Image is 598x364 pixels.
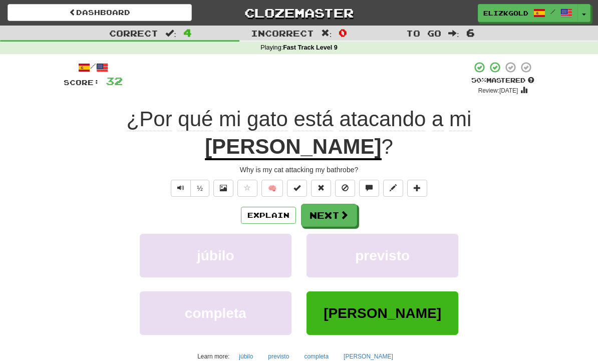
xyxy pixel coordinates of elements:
[241,207,296,224] button: Explain
[233,349,258,364] button: júbilo
[261,180,283,197] button: 🧠
[466,27,475,39] span: 6
[355,248,410,263] span: previsto
[338,349,399,364] button: [PERSON_NAME]
[197,248,234,263] span: júbilo
[311,180,331,197] button: Reset to 0% Mastered (alt+r)
[106,75,123,87] span: 32
[298,349,334,364] button: completa
[171,180,191,197] button: Play sentence audio (ctl+space)
[301,204,357,227] button: Next
[478,4,578,22] a: Elizkgold /
[448,29,459,38] span: :
[478,87,518,94] small: Review: [DATE]
[237,180,257,197] button: Favorite sentence (alt+f)
[127,107,172,131] span: ¿Por
[207,4,391,22] a: Clozemaster
[169,180,209,197] div: Text-to-speech controls
[335,180,355,197] button: Ignore sentence (alt+i)
[8,4,192,21] a: Dashboard
[321,29,332,38] span: :
[483,9,528,18] span: Elizkgold
[109,28,158,38] span: Correct
[64,61,123,74] div: /
[339,27,347,39] span: 0
[407,180,427,197] button: Add to collection (alt+a)
[64,78,100,87] span: Score:
[140,234,291,277] button: júbilo
[382,135,393,158] span: ?
[205,135,381,160] u: [PERSON_NAME]
[64,165,534,175] div: Why is my cat attacking my bathrobe?
[293,107,333,131] span: está
[359,180,379,197] button: Discuss sentence (alt+u)
[219,107,241,131] span: mi
[340,107,426,131] span: atacando
[471,76,486,84] span: 50 %
[262,349,294,364] button: previsto
[406,28,441,38] span: To go
[307,291,458,335] button: [PERSON_NAME]
[251,28,314,38] span: Incorrect
[140,291,291,335] button: completa
[383,180,403,197] button: Edit sentence (alt+d)
[213,180,233,197] button: Show image (alt+x)
[449,107,471,131] span: mi
[185,305,246,321] span: completa
[283,44,338,51] strong: Fast Track Level 9
[190,180,209,197] button: ½
[324,305,441,321] span: [PERSON_NAME]
[287,180,307,197] button: Set this sentence to 100% Mastered (alt+m)
[165,29,176,38] span: :
[550,8,555,15] span: /
[197,353,229,360] small: Learn more:
[183,27,192,39] span: 4
[432,107,443,131] span: a
[471,76,534,85] div: Mastered
[247,107,288,131] span: gato
[178,107,213,131] span: qué
[307,234,458,277] button: previsto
